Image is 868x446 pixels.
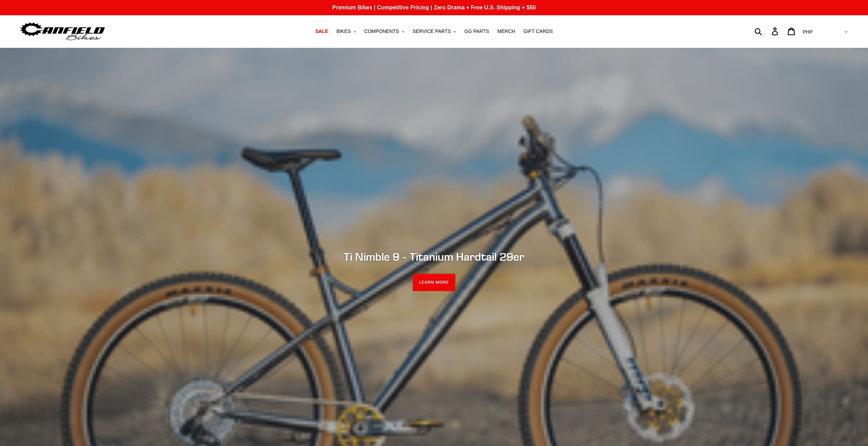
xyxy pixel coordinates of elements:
button: COMPONENTS [361,27,408,36]
button: BIKES [333,27,359,36]
img: Canfield Bikes [19,20,106,42]
span: SERVICE PARTS [413,28,451,34]
a: MERCH [494,27,519,36]
a: SALE [312,27,331,36]
span: MERCH [497,28,515,34]
button: SERVICE PARTS [409,27,460,36]
span: BIKES [336,28,351,34]
a: GG PARTS [461,27,492,36]
input: Search [758,24,776,39]
a: LEARN MORE [413,274,455,291]
span: GIFT CARDS [523,28,553,34]
span: GG PARTS [464,28,489,34]
span: COMPONENTS [364,28,399,34]
h2: Ti Nimble 9 - Titanium Hardtail 29er [245,250,623,263]
span: SALE [315,28,328,34]
a: GIFT CARDS [520,27,556,36]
